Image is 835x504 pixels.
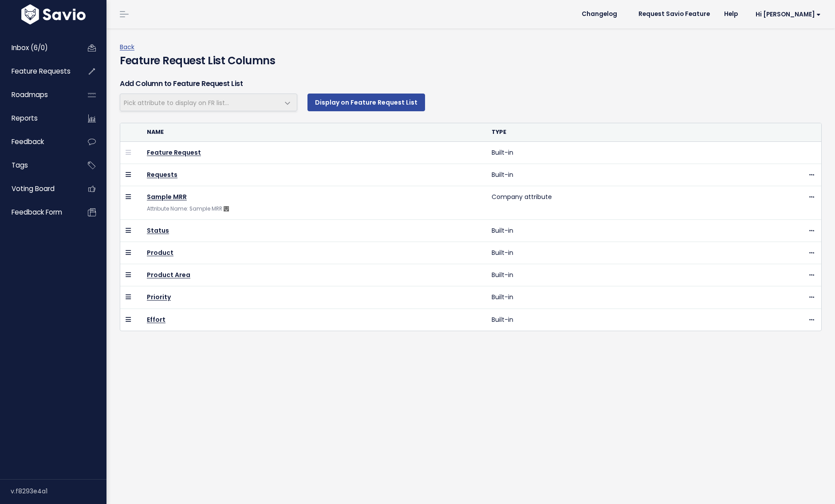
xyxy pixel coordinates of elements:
[147,226,169,235] a: Status
[120,78,822,89] h6: Add Column to Feature Request List
[486,186,750,219] td: Company attribute
[147,270,190,279] a: Product Area
[486,123,750,141] th: Type
[486,264,750,286] td: Built-in
[756,11,821,18] span: Hi [PERSON_NAME]
[745,8,828,21] a: Hi [PERSON_NAME]
[224,206,229,211] img: logo.26a6f98a5b24.png
[12,137,44,146] span: Feedback
[2,179,74,199] a: Voting Board
[2,155,74,176] a: Tags
[147,192,187,201] a: Sample MRR
[147,248,173,257] a: Product
[486,242,750,264] td: Built-in
[147,205,229,212] small: Attribute Name: Sample MRR
[12,113,38,123] span: Reports
[2,61,74,82] a: Feature Requests
[124,98,229,107] span: Pick attribute to display on FR list...
[19,4,88,24] img: logo-white.9d6f32f41409.svg
[12,160,28,170] span: Tags
[12,90,48,99] span: Roadmaps
[486,164,750,186] td: Built-in
[2,38,74,58] a: Inbox (6/0)
[12,207,62,217] span: Feedback form
[486,142,750,164] td: Built-in
[2,108,74,129] a: Reports
[307,94,425,111] button: Display on Feature Request List
[2,132,74,152] a: Feedback
[2,202,74,223] a: Feedback form
[120,43,134,51] a: Back
[486,286,750,309] td: Built-in
[11,480,106,503] div: v.f8293e4a1
[147,148,201,157] a: Feature Request
[147,170,177,179] a: Requests
[486,309,750,331] td: Built-in
[120,53,822,69] h4: Feature Request List Columns
[582,11,617,17] span: Changelog
[147,293,171,301] a: Priority
[142,123,486,141] th: Name
[12,43,48,52] span: Inbox (6/0)
[631,8,717,21] a: Request Savio Feature
[12,184,55,193] span: Voting Board
[2,85,74,105] a: Roadmaps
[12,66,71,76] span: Feature Requests
[486,219,750,242] td: Built-in
[717,8,745,21] a: Help
[147,315,165,324] a: Effort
